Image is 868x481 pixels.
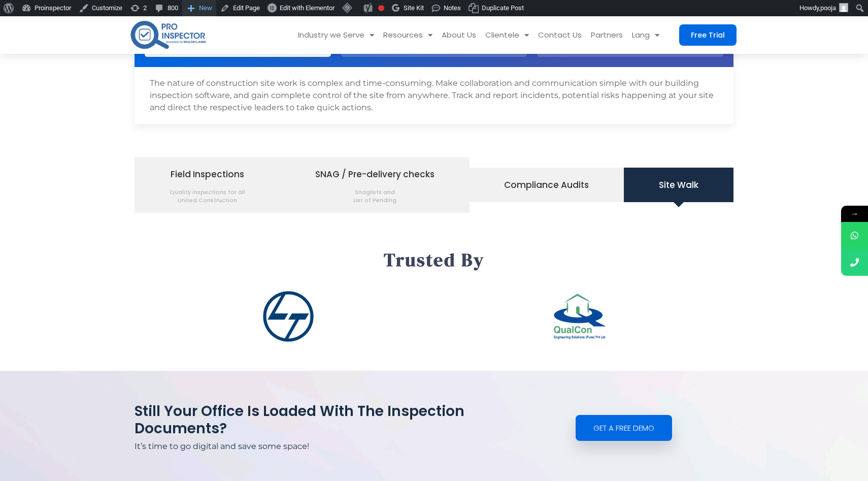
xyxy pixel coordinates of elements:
span: Get a free demo [593,424,654,432]
span: Field Inspections [170,166,245,204]
span: Snaglists and List of Pending [315,183,435,204]
a: Get a free demo [576,415,672,441]
span: Edit with Elementor [280,4,335,12]
a: Free Trial [679,24,737,46]
div: Focus keyphrase not set [378,5,384,11]
div: Image Carousel [142,291,726,345]
div: 2 / 2 [434,291,726,345]
nav: Menu [223,16,664,54]
span: Site Walk [659,176,698,194]
span: Free Trial [691,31,725,39]
a: About Us [437,16,481,54]
a: Contact Us [533,16,586,54]
span: SNAG / Pre-delivery checks [315,166,435,204]
img: L&T [263,291,314,342]
span: → [841,206,868,222]
a: Resources [379,16,437,54]
p: It’s time to go digital and save some space! [135,439,504,453]
img: pro-inspector-logo [129,19,207,51]
a: Industry we Serve [293,16,379,54]
span: Compliance Audits [504,176,589,194]
a: Clientele [481,16,533,54]
p: Still your office is loaded with the inspection documents? [135,403,504,437]
p: Trusted By [140,244,728,275]
a: Lang [627,16,664,54]
div: Manage incidents [135,67,733,124]
a: Partners [586,16,627,54]
span: Quality inspections for all United Construction [170,183,245,204]
img: qualCon [552,291,608,342]
div: The nature of construction site work is complex and time-consuming. Make collaboration and commun... [150,77,718,114]
div: 1 / 2 [142,291,434,345]
span: Site Kit [404,4,424,12]
span: pooja [820,4,836,12]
